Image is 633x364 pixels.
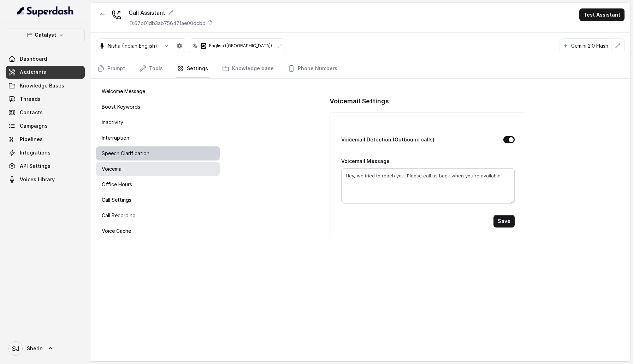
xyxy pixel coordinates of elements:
[12,345,19,352] text: SJ
[341,135,434,144] label: Voicemail Detection (Outbound calls)
[102,103,140,110] p: Boost Keywords
[6,160,85,172] a: API Settings
[108,42,157,49] p: Nisha (Indian English)
[35,31,56,39] p: Catalyst
[571,42,608,49] p: Gemini 2.0 Flash
[20,109,43,116] span: Contacts
[102,196,131,204] p: Call Settings
[563,43,568,49] svg: google logo
[129,8,213,17] div: Call Assistant
[20,55,47,62] span: Dashboard
[20,82,64,89] span: Knowledge Bases
[102,227,131,235] p: Voice Cache
[20,136,43,143] span: Pipelines
[138,59,164,78] a: Tools
[20,69,47,76] span: Assistants
[6,173,85,186] a: Voices Library
[341,158,390,164] label: Voicemail Message
[102,181,132,188] p: Office Hours
[6,106,85,119] a: Contacts
[20,122,48,129] span: Campaigns
[96,59,126,78] a: Prompt
[579,8,625,21] button: Test Assistant
[201,43,206,49] svg: deepgram logo
[20,149,51,156] span: Integrations
[341,168,515,204] textarea: Hey, we tried to reach you. Please call us back when you're available.
[6,133,85,146] a: Pipelines
[27,345,43,352] span: Sherin
[493,215,515,227] button: Save
[6,146,85,159] a: Integrations
[102,212,136,219] p: Call Recording
[102,119,123,126] p: Inactivity
[209,43,272,49] p: English ([GEOGRAPHIC_DATA])
[17,6,74,17] img: light.svg
[96,59,625,78] nav: Tabs
[6,29,85,41] button: Catalyst
[20,96,41,103] span: Threads
[221,59,275,78] a: Knowledge base
[286,59,339,78] a: Phone Numbers
[6,79,85,92] a: Knowledge Bases
[6,93,85,105] a: Threads
[6,66,85,79] a: Assistants
[102,88,145,95] p: Welcome Message
[102,134,129,141] p: Interruption
[6,339,85,358] a: Sherin
[102,165,124,172] p: Voicemail
[20,163,51,170] span: API Settings
[6,53,85,65] a: Dashboard
[129,20,206,27] p: ID: 67b01db3ab756471ae00dcbd
[102,150,149,157] p: Speech Clarification
[6,120,85,132] a: Campaigns
[330,96,526,107] h1: Voicemail Settings
[20,176,55,183] span: Voices Library
[176,59,209,78] a: Settings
